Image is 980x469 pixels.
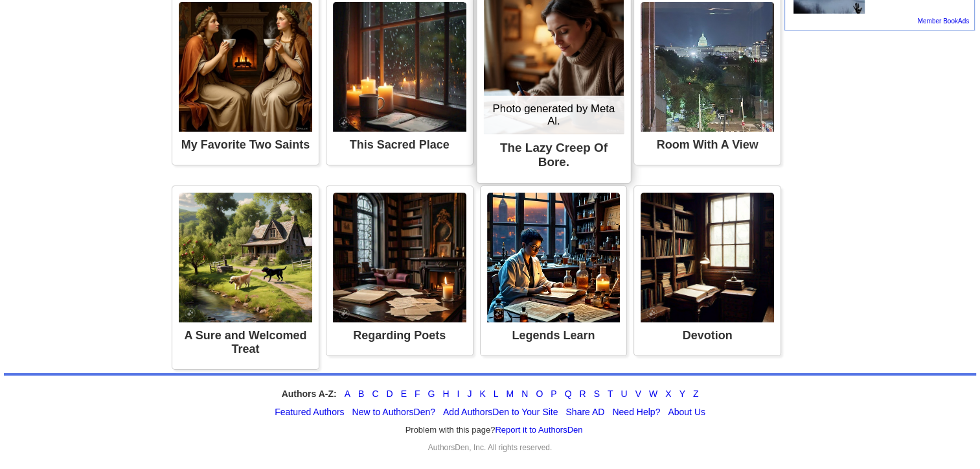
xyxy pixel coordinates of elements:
a: H [442,389,449,399]
a: X [665,389,671,399]
a: L [494,389,499,399]
strong: Authors A-Z: [282,389,337,399]
a: Report it to AuthorsDen [495,425,582,435]
div: Legends Learn [487,322,621,349]
a: Z [693,389,699,399]
a: About Us [668,407,705,417]
a: I [457,389,459,399]
img: Poem Image [487,193,621,322]
div: AuthorsDen, Inc. All rights reserved. [4,443,976,452]
img: Poem Image [179,193,312,322]
a: Poem Image Room With A View [641,2,774,158]
a: Poem Image My Favorite Two Saints [179,2,312,158]
div: A Sure and Welcomed Treat [179,322,312,363]
a: M [507,389,514,399]
font: Problem with this page? [405,425,583,435]
a: O [536,389,543,399]
a: Poem Image Devotion [641,193,774,349]
a: G [427,389,435,399]
img: Poem Image [641,193,774,322]
div: Devotion [641,322,774,349]
a: Q [565,389,572,399]
img: Poem Image [333,193,466,322]
a: Poem Image A Sure and Welcomed Treat [179,193,312,363]
a: New to AuthorsDen? [352,407,435,417]
a: E [401,389,407,399]
div: The Lazy Creep Of Bore. [483,134,623,176]
a: P [551,389,556,399]
a: Add AuthorsDen to Your Site [443,407,558,417]
a: Need Help? [612,407,660,417]
a: U [621,389,627,399]
a: V [635,389,641,399]
a: F [415,389,420,399]
a: R [579,389,586,399]
a: W [649,389,657,399]
img: Poem Image [179,2,312,132]
a: B [358,389,364,399]
a: Member BookAds [918,18,969,25]
a: K [479,389,485,399]
a: Poem Image Legends Learn [487,193,621,349]
a: N [521,389,528,399]
div: Regarding Poets [333,322,466,349]
a: T [608,389,613,399]
img: Poem Image [333,2,466,132]
div: Photo generated by Meta Al. [483,96,623,134]
a: Featured Authors [275,407,344,417]
a: A [345,389,350,399]
div: My Favorite Two Saints [179,132,312,158]
a: Poem Image This Sacred Place [333,2,466,158]
a: Poem Image Regarding Poets [333,193,466,349]
div: This Sacred Place [333,132,466,158]
a: D [386,389,393,399]
a: S [594,389,600,399]
div: Room With A View [641,132,774,158]
img: Poem Image [641,2,774,132]
a: J [467,389,472,399]
a: Y [679,389,685,399]
a: C [372,389,378,399]
a: Share AD [565,407,604,417]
